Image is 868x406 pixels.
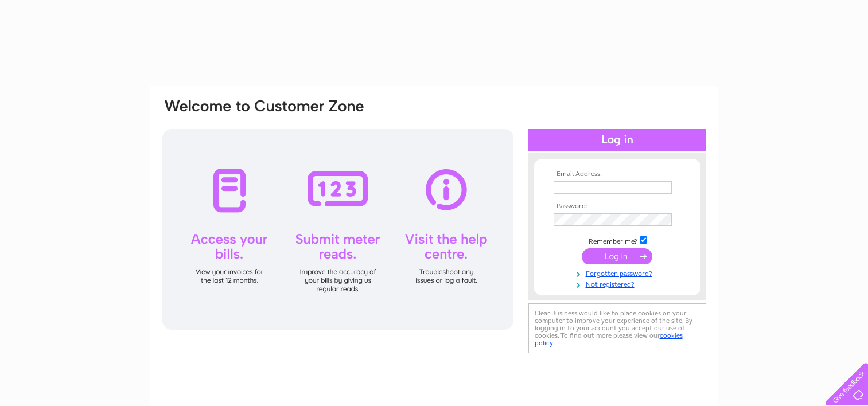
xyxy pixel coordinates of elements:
[554,267,684,278] a: Forgotten password?
[551,170,684,178] th: Email Address:
[551,202,684,210] th: Password:
[535,331,683,347] a: cookies policy
[528,303,706,353] div: Clear Business would like to place cookies on your computer to improve your experience of the sit...
[582,248,652,264] input: Submit
[551,235,684,246] td: Remember me?
[554,278,684,289] a: Not registered?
